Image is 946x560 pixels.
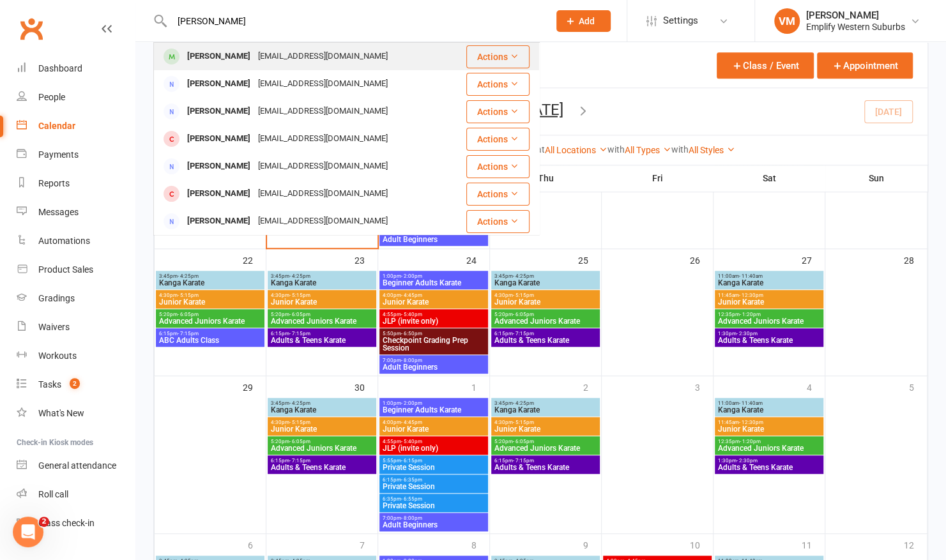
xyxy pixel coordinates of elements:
[289,331,310,337] span: - 7:15pm
[466,249,489,270] div: 24
[38,489,68,499] div: Roll call
[466,45,530,68] button: Actions
[38,207,79,217] div: Messages
[739,400,763,406] span: - 11:40am
[401,400,422,406] span: - 2:00pm
[494,292,597,298] span: 4:30pm
[38,518,95,528] div: Class check-in
[38,236,90,246] div: Automations
[717,464,821,471] span: Adults & Teens Karate
[690,249,713,270] div: 26
[270,312,374,317] span: 5:20pm
[717,337,821,344] span: Adults & Teens Karate
[270,444,374,452] span: Advanced Juniors Karate
[802,249,825,270] div: 27
[494,317,597,325] span: Advanced Juniors Karate
[401,358,422,363] span: - 8:00pm
[382,483,485,490] span: Private Session
[38,322,70,332] div: Waivers
[17,451,135,480] a: General attendance kiosk mode
[270,337,374,344] span: Adults & Teens Karate
[178,312,199,317] span: - 6:05pm
[38,379,61,390] div: Tasks
[494,279,597,287] span: Kanga Karate
[904,249,927,270] div: 28
[178,331,199,337] span: - 7:15pm
[382,502,485,510] span: Private Session
[401,420,422,425] span: - 4:45pm
[254,47,392,66] div: [EMAIL_ADDRESS][DOMAIN_NAME]
[739,420,763,425] span: - 12:30pm
[289,273,310,279] span: - 4:25pm
[289,458,310,464] span: - 7:15pm
[289,400,310,406] span: - 4:25pm
[382,425,485,433] span: Junior Karate
[717,458,821,464] span: 1:30pm
[183,47,254,66] div: [PERSON_NAME]
[270,331,374,337] span: 6:15pm
[466,128,530,151] button: Actions
[825,165,927,192] th: Sun
[38,178,70,188] div: Reports
[717,400,821,406] span: 11:00am
[382,358,485,363] span: 7:00pm
[183,102,254,121] div: [PERSON_NAME]
[817,52,913,79] button: Appointment
[583,534,601,555] div: 9
[909,376,927,397] div: 5
[382,420,485,425] span: 4:00pm
[695,376,713,397] div: 3
[494,458,597,464] span: 6:15pm
[270,298,374,306] span: Junior Karate
[254,102,392,121] div: [EMAIL_ADDRESS][DOMAIN_NAME]
[17,284,135,313] a: Gradings
[254,157,392,176] div: [EMAIL_ADDRESS][DOMAIN_NAME]
[494,298,597,306] span: Junior Karate
[513,331,534,337] span: - 7:15pm
[471,376,489,397] div: 1
[494,331,597,337] span: 6:15pm
[494,464,597,471] span: Adults & Teens Karate
[607,144,625,155] strong: with
[243,249,266,270] div: 22
[494,406,597,414] span: Kanga Karate
[13,517,43,547] iframe: Intercom live chat
[401,477,422,483] span: - 6:35pm
[17,480,135,509] a: Roll call
[382,331,485,337] span: 5:50pm
[382,464,485,471] span: Private Session
[490,165,602,192] th: Thu
[513,439,534,444] span: - 6:05pm
[38,293,75,303] div: Gradings
[382,312,485,317] span: 4:55pm
[17,54,135,83] a: Dashboard
[717,331,821,337] span: 1:30pm
[739,292,763,298] span: - 12:30pm
[806,10,905,21] div: [PERSON_NAME]
[355,249,378,270] div: 23
[736,331,758,337] span: - 2:30pm
[38,351,77,361] div: Workouts
[382,444,485,452] span: JLP (invite only)
[17,198,135,227] a: Messages
[466,73,530,96] button: Actions
[401,331,422,337] span: - 6:50pm
[579,16,595,26] span: Add
[717,317,821,325] span: Advanced Juniors Karate
[158,279,262,287] span: Kanga Karate
[168,12,540,30] input: Search...
[270,292,374,298] span: 4:30pm
[466,155,530,178] button: Actions
[382,298,485,306] span: Junior Karate
[270,273,374,279] span: 3:45pm
[270,406,374,414] span: Kanga Karate
[158,331,262,337] span: 6:15pm
[713,165,825,192] th: Sat
[806,21,905,33] div: Emplify Western Suburbs
[158,292,262,298] span: 4:30pm
[270,420,374,425] span: 4:30pm
[270,400,374,406] span: 3:45pm
[401,312,422,317] span: - 5:40pm
[254,130,392,148] div: [EMAIL_ADDRESS][DOMAIN_NAME]
[17,255,135,284] a: Product Sales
